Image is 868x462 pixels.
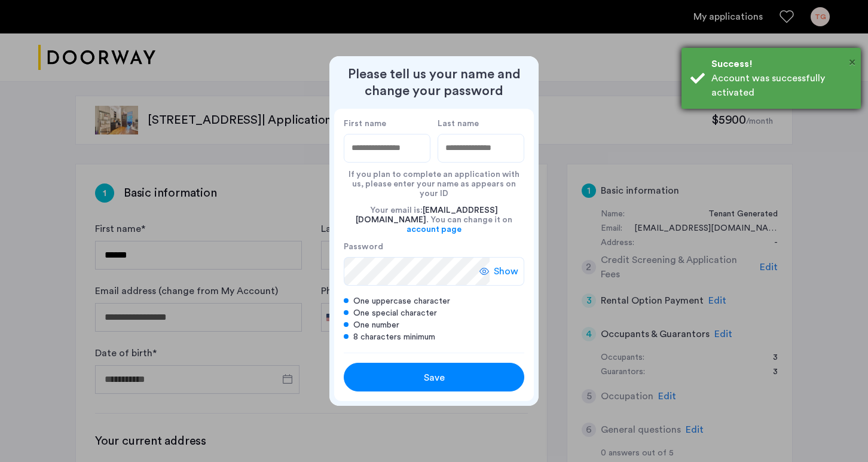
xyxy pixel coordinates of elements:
[344,307,524,319] div: One special character
[711,57,852,71] div: Success!
[344,241,490,252] label: Password
[344,295,524,307] div: One uppercase character
[344,331,524,343] div: 8 characters minimum
[334,66,534,99] h2: Please tell us your name and change your password
[344,163,524,198] div: If you plan to complete an application with us, please enter your name as appears on your ID
[849,53,855,71] button: Close
[849,56,855,68] span: ×
[438,118,524,129] label: Last name
[356,206,498,224] span: [EMAIL_ADDRESS][DOMAIN_NAME]
[344,118,430,129] label: First name
[344,363,524,391] button: button
[344,198,524,241] div: Your email is: . You can change it on
[424,371,445,385] span: Save
[344,319,524,331] div: One number
[407,225,461,234] a: account page
[711,71,852,100] div: Account was successfully activated
[494,264,518,279] span: Show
